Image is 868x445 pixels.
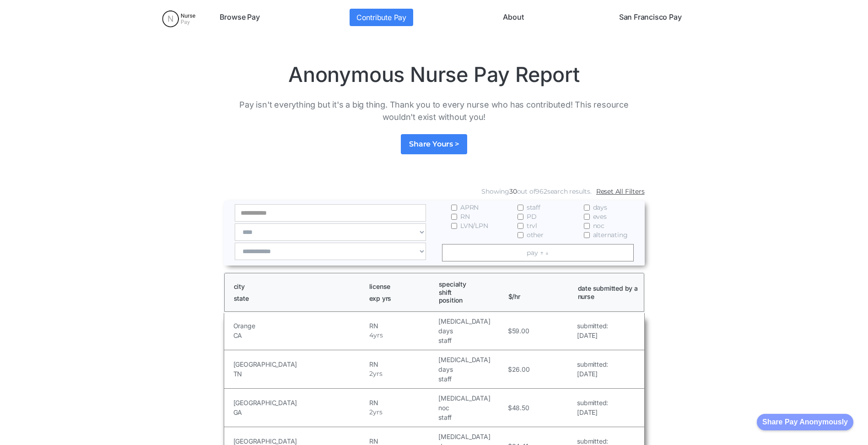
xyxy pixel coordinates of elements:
a: pay ↑ ↓ [442,244,634,261]
a: submitted:[DATE] [577,398,608,417]
h5: yrs [373,369,382,379]
input: RN [451,214,457,220]
h5: [MEDICAL_DATA] [438,432,505,441]
input: other [518,232,523,238]
span: noc [593,221,604,230]
h5: [MEDICAL_DATA] [438,316,505,326]
h5: 48.50 [512,403,529,412]
span: staff [527,203,540,212]
h5: 4 [369,331,373,340]
h5: staff [438,374,505,384]
h5: 2 [369,369,373,379]
h5: Orange [233,321,367,331]
a: submitted:[DATE] [577,321,608,340]
span: eves [593,212,607,221]
h5: yrs [373,331,383,340]
span: days [593,203,607,212]
span: 962 [535,187,547,195]
a: Browse Pay [216,9,264,26]
form: Email Form [224,185,645,266]
h5: [DATE] [577,369,608,379]
h1: state [234,294,361,303]
span: trvl [527,221,537,230]
a: submitted:[DATE] [577,359,608,379]
a: About [499,9,527,26]
h5: days [438,364,505,374]
h1: $/hr [508,284,570,300]
h5: submitted: [577,321,608,331]
span: PD [527,212,537,221]
h5: submitted: [577,359,608,369]
h5: submitted: [577,398,608,407]
a: Share Yours > [401,134,467,154]
h5: 26.00 [512,364,530,374]
h1: shift [439,288,500,297]
h5: [GEOGRAPHIC_DATA] [233,398,367,407]
h5: [MEDICAL_DATA] [438,393,505,403]
h1: position [439,296,500,304]
span: LVN/LPN [460,221,488,230]
input: PD [518,214,523,220]
button: Share Pay Anonymously [757,414,853,430]
h5: 2 [369,407,373,417]
span: other [527,230,544,239]
h5: [MEDICAL_DATA] [438,355,505,364]
h1: specialty [439,280,500,288]
h5: [DATE] [577,331,608,340]
h5: RN [369,398,436,407]
h5: staff [438,412,505,422]
input: trvl [518,223,523,229]
h5: 59.00 [512,326,529,336]
h1: date submitted by a nurse [578,284,639,300]
h5: RN [369,359,436,369]
a: Contribute Pay [350,9,413,26]
div: Showing out of search results. [481,187,591,196]
h5: yrs [373,407,382,417]
h5: CA [233,331,367,340]
span: RN [460,212,470,221]
input: staff [518,205,523,211]
input: alternating [584,232,590,238]
input: eves [584,214,590,220]
a: San Francisco Pay [615,9,685,26]
h5: RN [369,321,436,331]
h5: $ [508,326,512,336]
a: Reset All Filters [596,187,645,196]
h5: TN [233,369,367,379]
input: noc [584,223,590,229]
h5: staff [438,336,505,345]
h1: city [234,282,361,291]
h1: Anonymous Nurse Pay Report [224,62,645,87]
h1: exp yrs [369,294,431,303]
span: APRN [460,203,479,212]
h5: $ [508,364,512,374]
h5: GA [233,407,367,417]
input: days [584,205,590,211]
input: LVN/LPN [451,223,457,229]
p: Pay isn't everything but it's a big thing. Thank you to every nurse who has contributed! This res... [224,98,645,123]
h5: days [438,326,505,336]
h5: $ [508,403,512,412]
h5: noc [438,403,505,412]
h1: license [369,282,431,291]
h5: [GEOGRAPHIC_DATA] [233,359,367,369]
span: alternating [593,230,628,239]
input: APRN [451,205,457,211]
h5: [DATE] [577,407,608,417]
span: 30 [509,187,517,195]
